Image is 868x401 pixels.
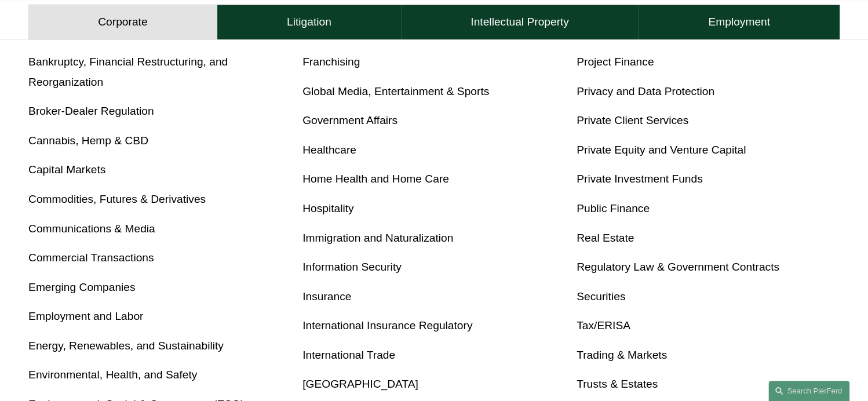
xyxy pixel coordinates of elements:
a: Private Equity and Venture Capital [577,144,746,156]
a: International Insurance Regulatory [302,319,472,331]
a: Regulatory Law & Government Contracts [577,261,779,273]
a: Securities [577,290,625,302]
a: [GEOGRAPHIC_DATA] [302,378,418,390]
a: Information Security [302,261,402,273]
a: Employment and Labor [28,310,143,322]
a: Bankruptcy, Financial Restructuring, and Reorganization [28,56,228,88]
h4: Litigation [287,15,331,29]
a: Commercial Transactions [28,251,154,264]
a: Trusts & Estates [577,378,658,390]
a: Franchising [302,56,360,68]
a: Government Affairs [302,114,397,126]
a: Immigration and Naturalization [302,232,453,244]
a: Home Health and Home Care [302,173,449,185]
a: Broker-Dealer Regulation [28,105,154,117]
a: Search this site [768,381,849,401]
a: Real Estate [577,232,634,244]
h4: Employment [708,15,770,29]
a: Hospitality [302,202,354,214]
a: International Trade [302,349,395,361]
a: Cannabis, Hemp & CBD [28,134,148,147]
a: Trading & Markets [577,349,667,361]
a: Commodities, Futures & Derivatives [28,193,206,205]
a: Private Client Services [577,114,688,126]
h4: Corporate [98,15,147,29]
a: Emerging Companies [28,281,136,293]
a: Public Finance [577,202,650,214]
a: Project Finance [577,56,654,68]
a: Global Media, Entertainment & Sports [302,85,489,97]
h4: Intellectual Property [471,15,569,29]
a: Capital Markets [28,163,105,176]
a: Environmental, Health, and Safety [28,369,197,381]
a: Energy, Renewables, and Sustainability [28,340,224,352]
a: Insurance [302,290,351,302]
a: Healthcare [302,144,356,156]
a: Communications & Media [28,223,155,235]
a: Private Investment Funds [577,173,703,185]
a: Privacy and Data Protection [577,85,714,97]
a: Tax/ERISA [577,319,630,331]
